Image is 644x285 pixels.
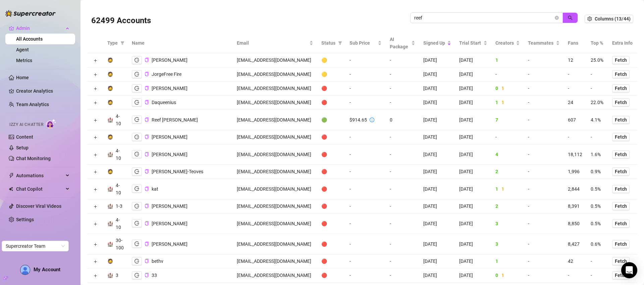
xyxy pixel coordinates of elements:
[9,122,43,128] span: Izzy AI Chatter
[612,70,630,78] button: Fetch
[93,152,98,157] button: Expand row
[132,185,142,193] button: logout
[16,102,49,107] a: Team Analytics
[16,170,64,181] span: Automations
[321,86,327,91] span: 🔴
[564,33,587,53] th: Fans
[612,202,630,210] button: Fetch
[132,98,142,106] button: logout
[591,57,603,63] span: 25.0%
[568,152,582,157] span: 18,112
[455,130,491,144] td: [DATE]
[152,169,203,174] span: [PERSON_NAME]-Teoves
[107,151,113,158] div: 🏰
[615,152,627,157] span: Fetch
[386,67,419,82] td: -
[528,221,529,226] span: -
[16,23,64,34] span: Admin
[587,130,608,144] td: -
[455,82,491,96] td: [DATE]
[107,116,113,124] div: 🏰
[419,179,455,199] td: [DATE]
[145,242,149,246] span: copy
[455,67,491,82] td: [DATE]
[321,117,327,123] span: 🟢
[608,33,637,53] th: Extra Info
[587,33,608,53] th: Top %
[135,86,139,91] span: logout
[615,203,627,209] span: Fetch
[321,134,327,140] span: 🔴
[564,67,587,82] td: -
[145,117,149,122] span: copy
[321,186,327,192] span: 🔴
[321,72,327,77] span: 🟡
[338,41,342,45] span: filter
[145,241,149,246] button: Copy Account UID
[93,135,98,140] button: Expand row
[495,152,498,157] span: 4
[591,100,603,105] span: 22.0%
[612,220,630,228] button: Fetch
[528,152,529,157] span: -
[135,72,139,77] span: logout
[16,58,32,63] a: Metrics
[152,203,187,209] span: [PERSON_NAME]
[16,134,33,140] a: Content
[564,82,587,96] td: -
[321,169,327,174] span: 🔴
[612,240,630,248] button: Fetch
[370,117,374,122] span: info-circle
[116,112,124,127] div: 4-10
[345,144,386,165] td: -
[116,147,124,162] div: 4-10
[145,186,149,191] button: Copy Account UID
[528,72,529,77] span: -
[93,86,98,92] button: Expand row
[386,53,419,67] td: -
[233,165,317,179] td: [EMAIL_ADDRESS][DOMAIN_NAME]
[345,179,386,199] td: -
[615,100,627,105] span: Fetch
[145,169,149,174] button: Copy Account UID
[568,117,576,123] span: 607
[419,130,455,144] td: [DATE]
[495,169,498,174] span: 2
[419,144,455,165] td: [DATE]
[145,273,149,278] button: Copy Account UID
[587,82,608,96] td: -
[495,186,498,192] span: 1
[564,130,587,144] td: -
[145,152,149,157] button: Copy Account UID
[107,85,113,92] div: 🧔
[455,96,491,110] td: [DATE]
[145,58,149,62] span: copy
[132,150,142,158] button: logout
[135,100,139,105] span: logout
[93,273,98,279] button: Expand row
[233,130,317,144] td: [EMAIL_ADDRESS][DOMAIN_NAME]
[145,100,149,104] span: copy
[591,152,601,157] span: 1.6%
[16,47,29,52] a: Agent
[233,234,317,254] td: [EMAIL_ADDRESS][DOMAIN_NAME]
[107,257,113,265] div: 🧔
[386,130,419,144] td: -
[93,221,98,227] button: Expand row
[495,203,498,209] span: 2
[501,186,504,192] span: 1
[528,169,529,174] span: -
[386,144,419,165] td: -
[152,57,187,63] span: [PERSON_NAME]
[145,86,149,91] button: Copy Account UID
[93,204,98,209] button: Expand row
[132,219,142,227] button: logout
[135,204,139,208] span: logout
[568,57,573,63] span: 12
[615,258,627,264] span: Fetch
[233,33,317,53] th: Email
[587,16,592,21] span: setting
[152,221,187,226] span: [PERSON_NAME]
[132,115,142,124] button: logout
[345,96,386,110] td: -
